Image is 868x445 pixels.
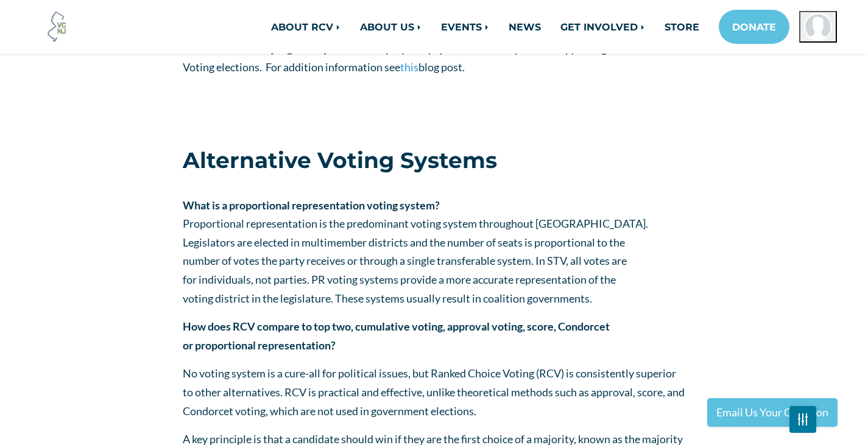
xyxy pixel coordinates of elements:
[707,398,838,427] a: Email Us Your Question
[799,11,837,43] button: Open profile menu for Boris Kofman
[183,196,685,308] p: Proportional representation is the predominant voting system throughout [GEOGRAPHIC_DATA]. Legisl...
[431,15,499,39] a: EVENTS
[499,15,551,39] a: NEWS
[350,15,431,39] a: ABOUT US
[183,338,336,352] strong: or proportional representation?
[183,198,440,212] strong: What is a proportional representation voting system?
[719,10,789,44] a: DONATE
[655,15,709,39] a: STORE
[183,40,685,77] p: Yes. As of 2024 all [US_STATE] counties employee equipment that is capable of supporting Ranked C...
[804,13,832,41] img: Boris Kofman
[798,416,808,422] img: Fader
[183,364,685,420] p: No voting system is a cure-all for political issues, but Ranked Choice Voting (RCV) is consistent...
[41,10,74,43] img: Voter Choice NJ
[400,60,418,74] a: this
[183,135,685,186] h2: Alternative Voting Systems
[261,15,350,39] a: ABOUT RCV
[183,10,837,44] nav: Main navigation
[183,320,610,333] strong: How does RCV compare to top two, cumulative voting, approval voting, score, Condorcet
[551,15,655,39] a: GET INVOLVED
